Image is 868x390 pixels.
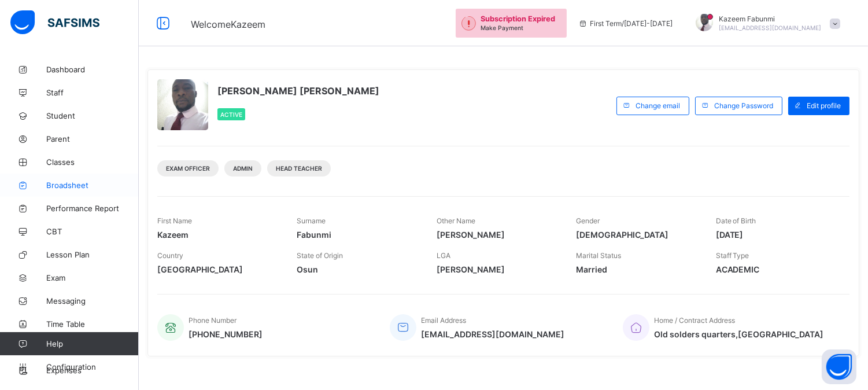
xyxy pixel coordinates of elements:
[276,165,322,172] span: head teacher
[46,111,139,120] span: Student
[576,251,621,260] span: Marital Status
[46,339,138,348] span: Help
[297,216,326,225] span: Surname
[46,273,139,282] span: Exam
[46,157,139,167] span: Classes
[421,316,466,325] span: Email Address
[719,24,821,31] span: [EMAIL_ADDRESS][DOMAIN_NAME]
[481,14,555,23] span: Subscription Expired
[684,14,846,33] div: KazeemFabunmi
[297,251,343,260] span: State of Origin
[716,230,838,240] span: [DATE]
[481,24,523,31] span: Make Payment
[578,19,673,28] span: session/term information
[189,316,237,325] span: Phone Number
[157,216,192,225] span: First Name
[636,101,680,110] span: Change email
[654,329,823,339] span: Old solders quarters,[GEOGRAPHIC_DATA]
[437,251,450,260] span: LGA
[46,134,139,144] span: Parent
[714,101,773,110] span: Change Password
[157,264,279,274] span: [GEOGRAPHIC_DATA]
[157,230,279,240] span: Kazeem
[46,362,138,371] span: Configuration
[437,230,559,240] span: [PERSON_NAME]
[233,165,253,172] span: Admin
[437,264,559,274] span: [PERSON_NAME]
[10,10,99,35] img: safsims
[822,349,856,384] button: Open asap
[437,216,475,225] span: Other Name
[576,230,698,240] span: [DEMOGRAPHIC_DATA]
[191,19,265,30] span: Welcome Kazeem
[576,216,600,225] span: Gender
[716,264,838,274] span: ACADEMIC
[189,329,263,339] span: [PHONE_NUMBER]
[46,88,139,97] span: Staff
[46,181,139,190] span: Broadsheet
[654,316,735,325] span: Home / Contract Address
[719,14,821,23] span: Kazeem Fabunmi
[46,65,139,74] span: Dashboard
[46,227,139,236] span: CBT
[421,329,564,339] span: [EMAIL_ADDRESS][DOMAIN_NAME]
[220,111,242,118] span: Active
[46,296,139,306] span: Messaging
[217,85,379,97] span: [PERSON_NAME] [PERSON_NAME]
[807,101,841,110] span: Edit profile
[46,250,139,259] span: Lesson Plan
[716,251,749,260] span: Staff Type
[461,16,476,31] img: outstanding-1.146d663e52f09953f639664a84e30106.svg
[297,230,419,240] span: Fabunmi
[166,165,210,172] span: exam officer
[46,319,139,329] span: Time Table
[297,264,419,274] span: Osun
[576,264,698,274] span: Married
[157,251,183,260] span: Country
[716,216,756,225] span: Date of Birth
[46,204,139,213] span: Performance Report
